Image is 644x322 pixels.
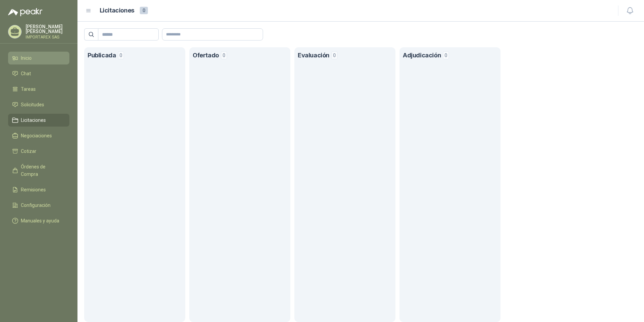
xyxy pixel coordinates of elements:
[26,35,69,39] p: IMPORTAREX SAS
[8,83,69,96] a: Tareas
[443,51,449,59] span: 0
[21,186,46,193] span: Remisiones
[140,7,148,14] span: 0
[8,8,42,16] img: Logo peakr
[100,6,134,16] h1: Licitaciones
[118,51,124,59] span: 0
[21,217,59,224] span: Manuales y ayuda
[8,183,69,196] a: Remisiones
[193,51,219,60] h1: Ofertado
[21,70,31,77] span: Chat
[21,101,44,108] span: Solicitudes
[21,163,63,178] span: Órdenes de Compra
[403,51,441,60] h1: Adjudicación
[21,85,36,93] span: Tareas
[331,51,337,59] span: 0
[8,67,69,80] a: Chat
[8,160,69,181] a: Órdenes de Compra
[21,202,51,209] span: Configuración
[298,51,329,60] h1: Evaluación
[8,98,69,111] a: Solicitudes
[21,54,32,62] span: Inicio
[21,132,52,139] span: Negociaciones
[8,214,69,227] a: Manuales y ayuda
[8,114,69,127] a: Licitaciones
[8,52,69,64] a: Inicio
[21,116,46,124] span: Licitaciones
[8,145,69,158] a: Cotizar
[26,24,69,34] p: [PERSON_NAME] [PERSON_NAME]
[8,199,69,212] a: Configuración
[21,147,36,155] span: Cotizar
[88,51,116,60] h1: Publicada
[221,51,227,59] span: 0
[8,129,69,142] a: Negociaciones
